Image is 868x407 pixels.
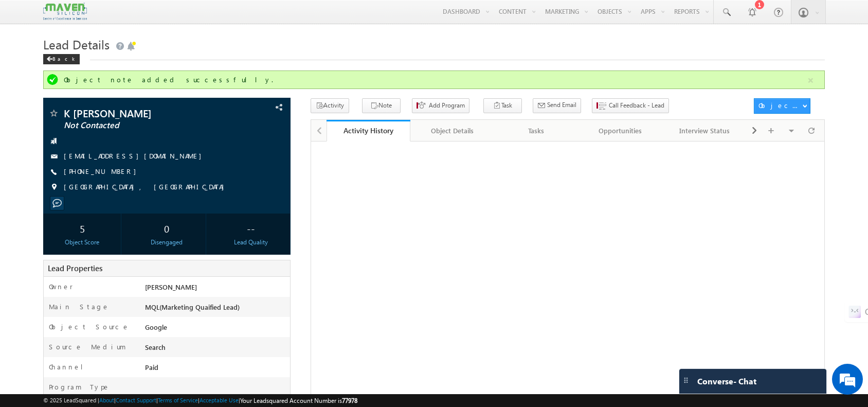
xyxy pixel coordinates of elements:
label: Owner [49,282,73,291]
label: Source Medium [49,342,126,351]
label: Object Source [49,322,130,331]
span: Call Feedback - Lead [609,101,664,110]
button: Add Program [412,98,469,113]
span: [PHONE_NUMBER] [64,167,141,177]
span: Not Contacted [64,120,218,131]
div: Search [142,342,290,357]
div: Object note added successfully. [64,75,806,84]
div: 0 [131,219,203,238]
a: Activity History [327,120,411,141]
span: Converse - Chat [697,377,756,386]
div: Paid [142,362,290,377]
div: Disengaged [131,238,203,247]
span: Lead Properties [48,263,102,273]
button: Task [483,98,522,113]
label: Main Stage [49,302,110,311]
button: Activity [311,98,349,113]
button: Send Email [533,98,581,113]
span: [PERSON_NAME] [145,282,197,291]
div: Object Actions [758,101,802,110]
a: Interview Status [663,120,747,141]
div: Interview Status [671,125,738,137]
a: About [99,397,114,403]
a: Opportunities [578,120,663,141]
a: Acceptable Use [200,397,239,403]
a: Tasks [495,120,579,141]
span: [GEOGRAPHIC_DATA], [GEOGRAPHIC_DATA] [64,182,229,192]
a: Back [43,54,85,62]
div: Back [43,54,80,64]
div: MQL(Marketing Quaified Lead) [142,302,290,316]
span: Add Program [429,101,465,110]
span: © 2025 LeadSquared | | | | | [43,396,357,405]
div: 5 [46,219,118,238]
img: carter-drag [682,376,690,384]
button: Call Feedback - Lead [592,98,669,113]
div: Google [142,322,290,337]
button: Note [362,98,401,113]
span: Send Email [547,100,576,110]
label: Channel [49,362,91,371]
img: Custom Logo [43,3,86,21]
div: Opportunities [587,125,654,137]
span: Your Leadsquared Account Number is [240,397,357,404]
span: K [PERSON_NAME] [64,108,218,118]
div: Object Details [419,125,485,137]
div: Lead Quality [215,238,287,247]
a: [EMAIL_ADDRESS][DOMAIN_NAME] [64,151,207,160]
span: Lead Details [43,36,110,52]
div: Tasks [503,125,570,137]
label: Program Type [49,382,110,392]
span: 77978 [342,397,357,404]
a: Terms of Service [158,397,198,403]
div: Activity History [334,126,403,135]
a: Contact Support [116,397,156,403]
div: -- [215,219,287,238]
button: Object Actions [754,98,810,114]
a: Object Details [410,120,495,141]
div: Object Score [46,238,118,247]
